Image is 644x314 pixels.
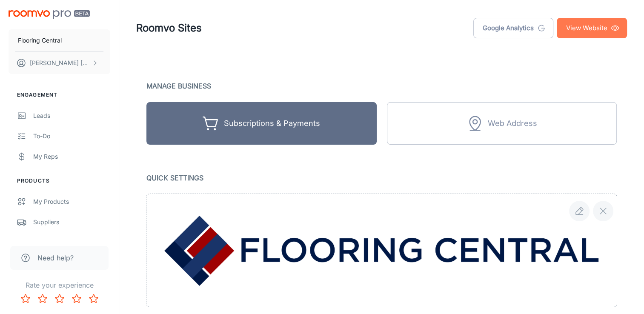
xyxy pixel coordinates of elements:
[387,102,617,145] div: Unlock with subscription
[34,290,51,307] button: Rate 2 star
[18,36,62,45] p: Flooring Central
[51,290,68,307] button: Rate 3 star
[7,280,112,290] p: Rate your experience
[9,52,110,74] button: [PERSON_NAME] [PERSON_NAME]
[37,253,74,263] span: Need help?
[85,290,102,307] button: Rate 5 star
[33,152,110,161] div: My Reps
[146,102,377,145] button: Subscriptions & Payments
[33,217,110,227] div: Suppliers
[387,102,617,145] button: Web Address
[9,29,110,51] button: Flooring Central
[17,290,34,307] button: Rate 1 star
[30,58,90,68] p: [PERSON_NAME] [PERSON_NAME]
[224,117,320,130] div: Subscriptions & Payments
[488,117,537,130] div: Web Address
[164,215,600,286] img: file preview
[33,131,110,141] div: To-do
[146,172,617,184] p: Quick Settings
[68,290,85,307] button: Rate 4 star
[146,80,617,92] p: Manage Business
[33,197,110,206] div: My Products
[557,18,627,38] a: View Website
[9,10,90,19] img: Roomvo PRO Beta
[136,20,202,36] h1: Roomvo Sites
[33,111,110,120] div: Leads
[473,18,553,38] a: Google Analytics tracking code can be added using the Custom Code feature on this page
